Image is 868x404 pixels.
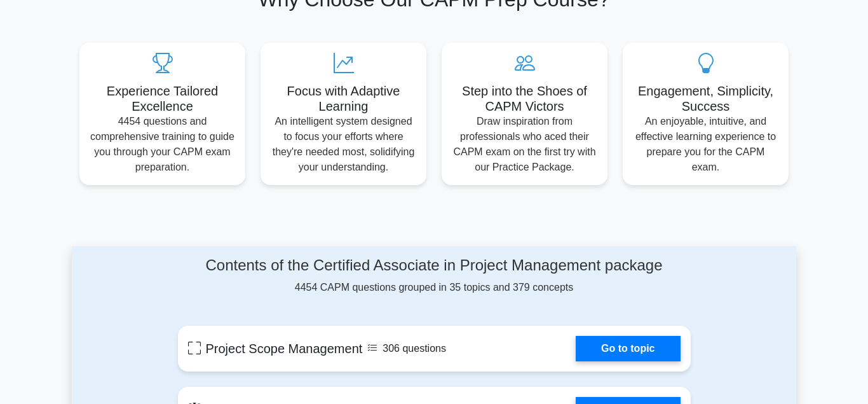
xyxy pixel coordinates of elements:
[271,83,416,114] h5: Focus with Adaptive Learning
[90,114,235,175] p: 4454 questions and comprehensive training to guide you through your CAPM exam preparation.
[271,114,416,175] p: An intelligent system designed to focus your efforts where they're needed most, solidifying your ...
[178,256,691,295] div: 4454 CAPM questions grouped in 35 topics and 379 concepts
[576,336,680,361] a: Go to topic
[633,83,778,114] h5: Engagement, Simplicity, Success
[178,256,691,275] h4: Contents of the Certified Associate in Project Management package
[452,114,597,175] p: Draw inspiration from professionals who aced their CAPM exam on the first try with our Practice P...
[452,83,597,114] h5: Step into the Shoes of CAPM Victors
[633,114,778,175] p: An enjoyable, intuitive, and effective learning experience to prepare you for the CAPM exam.
[90,83,235,114] h5: Experience Tailored Excellence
